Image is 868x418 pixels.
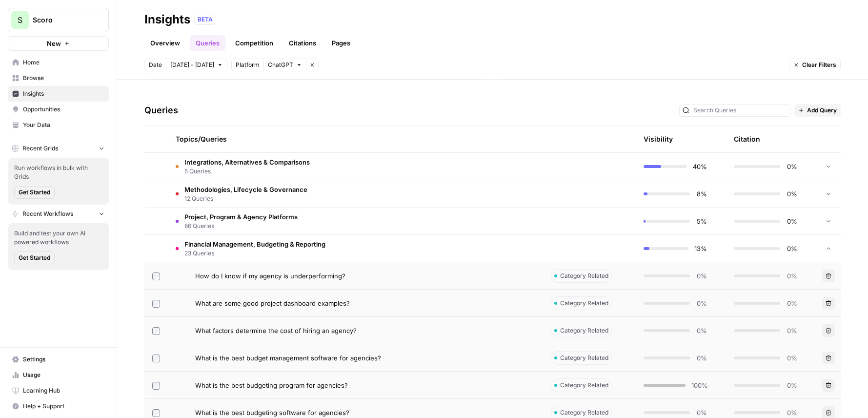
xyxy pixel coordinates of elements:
[176,125,535,152] div: Topics/Queries
[23,355,104,364] span: Settings
[184,157,310,167] span: Integrations, Alternatives & Comparisons
[696,408,707,418] span: 0%
[8,70,109,86] a: Browse
[8,367,109,383] a: Usage
[691,380,707,390] span: 100%
[734,125,760,152] div: Citation
[694,244,707,253] span: 13%
[696,298,707,308] span: 0%
[8,36,109,51] button: New
[144,104,178,117] h3: Queries
[8,55,109,70] a: Home
[195,271,345,281] span: How do I know if my agency is underperforming?
[23,386,104,395] span: Learning Hub
[19,188,50,197] span: Get Started
[19,253,50,262] span: Get Started
[786,189,797,199] span: 0%
[23,105,104,114] span: Opportunities
[802,61,836,69] span: Clear Filters
[8,383,109,398] a: Learning Hub
[8,398,109,414] button: Help + Support
[786,298,797,308] span: 0%
[195,408,349,418] span: What is the best budgeting software for agencies?
[786,271,797,281] span: 0%
[144,12,190,27] div: Insights
[190,35,225,51] a: Queries
[8,86,109,102] a: Insights
[8,352,109,367] a: Settings
[184,249,325,258] span: 23 Queries
[644,134,673,144] div: Visibility
[326,35,356,51] a: Pages
[789,59,841,71] button: Clear Filters
[786,380,797,390] span: 0%
[696,326,707,335] span: 0%
[794,104,841,117] button: Add Query
[18,14,22,26] span: S
[14,186,55,199] button: Get Started
[184,239,325,249] span: Financial Management, Budgeting & Reporting
[8,8,109,32] button: Workspace: Scoro
[693,105,787,115] input: Search Queries
[14,164,103,181] span: Run workflows in bulk with Grids
[560,408,608,417] span: Category Related
[560,299,608,308] span: Category Related
[8,117,109,133] a: Your Data
[696,216,707,226] span: 5%
[47,39,61,48] span: New
[14,251,55,264] button: Get Started
[195,326,357,335] span: What factors determine the cost of hiring an agency?
[184,185,307,194] span: Methodologies, Lifecycle & Governance
[184,222,298,230] span: 86 Queries
[696,271,707,281] span: 0%
[22,209,73,218] span: Recent Workflows
[786,244,797,253] span: 0%
[195,380,348,390] span: What is the best budgeting program for agencies?
[23,402,104,411] span: Help + Support
[23,74,104,83] span: Browse
[560,326,608,335] span: Category Related
[23,371,104,379] span: Usage
[560,381,608,390] span: Category Related
[194,15,216,24] div: BETA
[33,15,92,25] span: Scoro
[786,326,797,335] span: 0%
[696,353,707,363] span: 0%
[23,89,104,98] span: Insights
[144,35,186,51] a: Overview
[170,61,214,69] span: [DATE] - [DATE]
[807,106,837,115] span: Add Query
[786,216,797,226] span: 0%
[149,61,162,69] span: Date
[268,61,293,69] span: ChatGPT
[22,144,58,153] span: Recent Grids
[23,58,104,67] span: Home
[560,354,608,362] span: Category Related
[184,167,310,176] span: 5 Queries
[14,229,103,247] span: Build and test your own AI powered workflows
[786,408,797,418] span: 0%
[263,59,306,71] button: ChatGPT
[236,61,260,69] span: Platform
[8,102,109,117] a: Opportunities
[184,194,307,203] span: 12 Queries
[23,121,104,129] span: Your Data
[283,35,322,51] a: Citations
[8,141,109,156] button: Recent Grids
[693,162,707,171] span: 40%
[184,212,298,222] span: Project, Program & Agency Platforms
[696,189,707,199] span: 8%
[166,59,227,71] button: [DATE] - [DATE]
[229,35,279,51] a: Competition
[8,207,109,221] button: Recent Workflows
[786,353,797,363] span: 0%
[786,162,797,171] span: 0%
[560,272,608,280] span: Category Related
[195,298,350,308] span: What are some good project dashboard examples?
[195,353,381,363] span: What is the best budget management software for agencies?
